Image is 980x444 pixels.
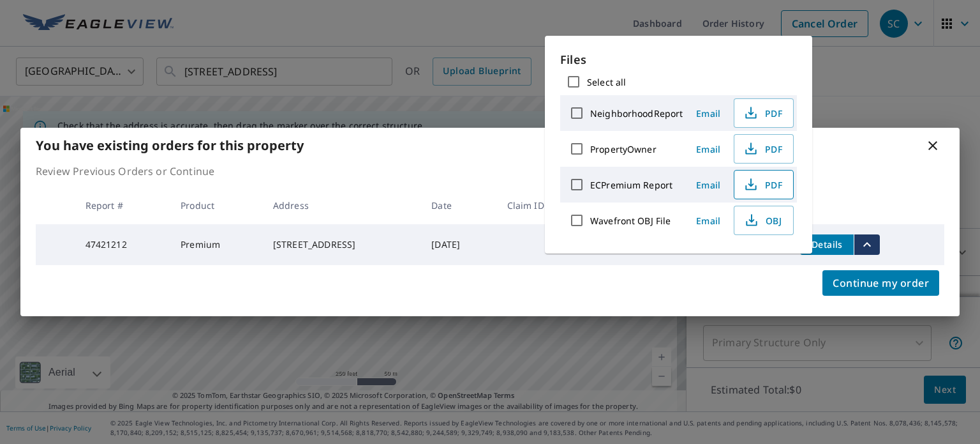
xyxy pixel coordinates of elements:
[693,215,724,227] span: Email
[587,76,626,88] label: Select all
[590,215,671,227] label: Wavefront OBJ File
[693,179,724,191] span: Email
[800,234,854,255] button: detailsBtn-47421212
[36,164,944,179] p: Review Previous Orders or Continue
[742,141,783,157] span: PDF
[734,170,794,199] button: PDF
[36,137,304,154] b: You have existing orders for this property
[742,177,783,192] span: PDF
[590,143,657,155] label: PropertyOwner
[693,143,724,155] span: Email
[742,105,783,121] span: PDF
[688,175,729,195] button: Email
[688,211,729,231] button: Email
[833,274,929,292] span: Continue my order
[734,206,794,235] button: OBJ
[421,224,496,265] td: [DATE]
[263,187,421,224] th: Address
[75,224,171,265] td: 47421212
[75,187,171,224] th: Report #
[590,179,672,191] label: ECPremium Report
[734,134,794,164] button: PDF
[421,187,496,224] th: Date
[688,139,729,159] button: Email
[170,187,263,224] th: Product
[822,270,939,296] button: Continue my order
[808,238,846,250] span: Details
[693,107,724,119] span: Email
[497,187,586,224] th: Claim ID
[854,234,880,255] button: filesDropdownBtn-47421212
[170,224,263,265] td: Premium
[742,213,783,228] span: OBJ
[560,51,797,68] p: Files
[273,238,411,251] div: [STREET_ADDRESS]
[590,107,683,119] label: NeighborhoodReport
[688,103,729,123] button: Email
[734,98,794,128] button: PDF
